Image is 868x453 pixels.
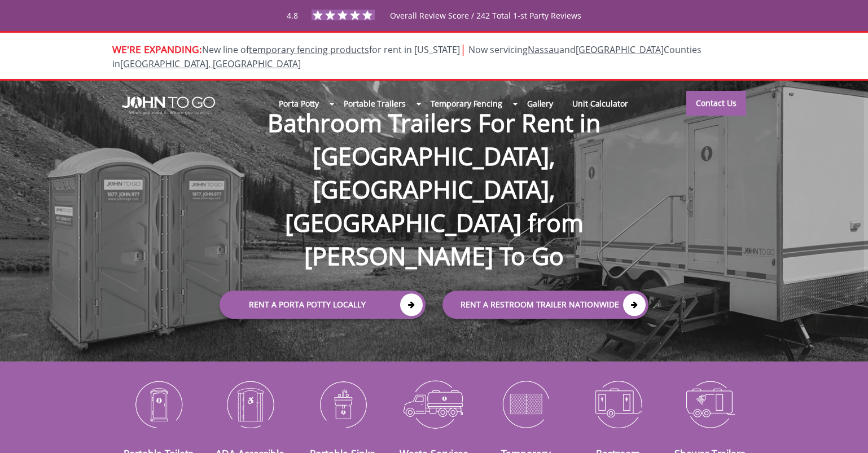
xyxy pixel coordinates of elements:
img: Portable-Sinks-icon_N.png [305,375,380,433]
a: Contact Us [686,91,746,116]
img: JOHN to go [122,96,215,115]
a: rent a RESTROOM TRAILER Nationwide [442,291,648,319]
img: ADA-Accessible-Units-icon_N.png [213,375,288,433]
a: Temporary Fencing [421,91,512,116]
img: Restroom-Trailers-icon_N.png [580,375,655,433]
a: [GEOGRAPHIC_DATA] [576,43,664,56]
span: New line of for rent in [US_STATE] [112,43,702,70]
span: Overall Review Score / 242 Total 1-st Party Reviews [390,10,581,43]
a: Portable Trailers [334,91,415,116]
a: temporary fencing products [249,43,369,56]
span: 4.8 [287,10,298,21]
button: Live Chat [823,408,868,453]
a: Rent a Porta Potty Locally [220,291,426,319]
h1: Bathroom Trailers For Rent in [GEOGRAPHIC_DATA], [GEOGRAPHIC_DATA], [GEOGRAPHIC_DATA] from [PERSO... [208,70,660,273]
img: Temporary-Fencing-cion_N.png [488,375,563,433]
span: Now servicing and Counties in [112,43,702,70]
span: WE'RE EXPANDING: [112,42,202,56]
a: [GEOGRAPHIC_DATA], [GEOGRAPHIC_DATA] [120,58,301,70]
img: Shower-Trailers-icon_N.png [672,375,747,433]
a: Nassau [528,43,559,56]
img: Portable-Toilets-icon_N.png [121,375,196,433]
a: Unit Calculator [563,91,638,116]
a: Porta Potty [269,91,328,116]
a: Gallery [518,91,563,116]
img: Waste-Services-icon_N.png [397,375,472,433]
span: | [460,41,466,56]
